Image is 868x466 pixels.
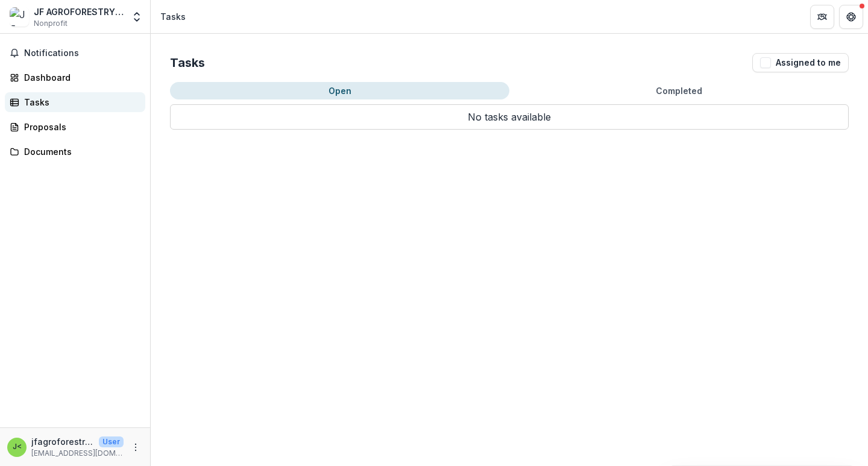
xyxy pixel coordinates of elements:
[24,71,136,84] div: Dashboard
[752,53,849,72] button: Assigned to me
[128,440,143,455] button: More
[810,5,834,29] button: Partners
[5,142,145,162] a: Documents
[10,7,29,27] img: JF AGROFORESTRY SDN. BHD.
[31,435,94,448] p: jfagroforestry <[EMAIL_ADDRESS][DOMAIN_NAME]>
[128,5,145,29] button: Open entity switcher
[24,145,136,158] div: Documents
[24,121,136,133] div: Proposals
[156,8,190,25] nav: breadcrumb
[170,82,509,99] button: Open
[34,5,124,18] div: JF AGROFORESTRY SDN. BHD.
[839,5,863,29] button: Get Help
[31,448,124,459] p: [EMAIL_ADDRESS][DOMAIN_NAME]
[5,43,145,63] button: Notifications
[99,436,124,447] p: User
[5,117,145,137] a: Proposals
[24,48,140,58] span: Notifications
[160,10,186,23] div: Tasks
[5,68,145,87] a: Dashboard
[170,55,205,70] h2: Tasks
[13,443,22,451] div: jfagroforestry <jfagroforestry@gmail.com>
[170,104,849,130] p: No tasks available
[24,96,136,109] div: Tasks
[509,82,849,99] button: Completed
[34,18,68,29] span: Nonprofit
[5,92,145,112] a: Tasks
